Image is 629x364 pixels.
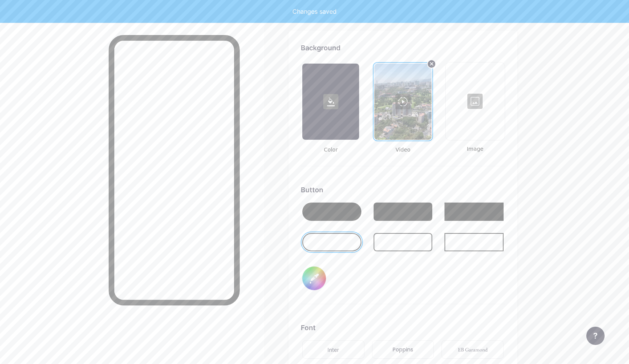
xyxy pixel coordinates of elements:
span: Color [301,146,361,154]
div: EB Garamond [458,346,488,354]
div: Font [301,322,505,333]
div: Background [301,43,505,53]
div: Inter [327,346,339,354]
div: Changes saved [292,7,337,16]
div: Button [301,185,505,195]
div: Poppins [393,346,413,354]
span: Image [445,145,505,153]
span: Video [373,146,433,154]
